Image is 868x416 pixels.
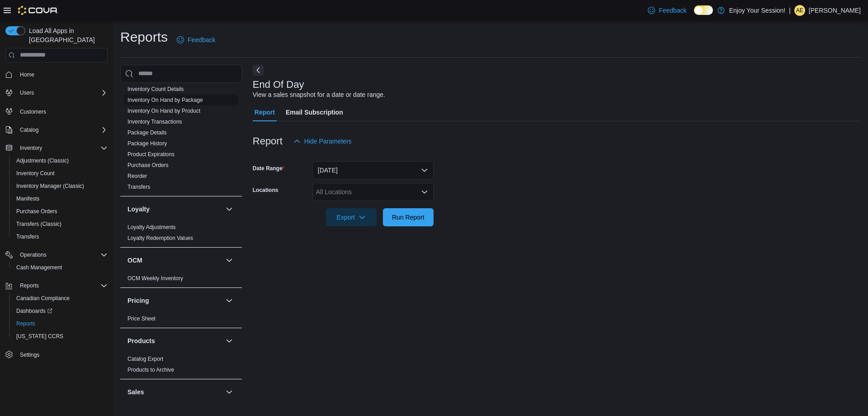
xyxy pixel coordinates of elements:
[127,162,169,168] a: Purchase Orders
[9,218,111,230] button: Transfers (Classic)
[659,6,686,15] span: Feedback
[253,90,385,100] div: View a sales snapshot for a date or date range.
[9,180,111,192] button: Inventory Manager (Classic)
[2,279,111,292] button: Reports
[127,224,176,230] a: Loyalty Adjustments
[253,165,285,172] label: Date Range
[127,296,149,305] h3: Pricing
[127,108,200,114] a: Inventory On Hand by Product
[16,105,108,117] span: Customers
[13,331,108,342] span: Washington CCRS
[13,231,108,242] span: Transfers
[16,280,42,291] button: Reports
[16,295,70,302] span: Canadian Compliance
[13,168,108,179] span: Inventory Count
[2,86,111,99] button: Users
[224,295,235,306] button: Pricing
[20,282,39,289] span: Reports
[127,118,182,125] span: Inventory Transactions
[127,235,193,241] a: Loyalty Redemption Values
[127,205,222,214] button: Loyalty
[331,208,371,226] span: Export
[127,234,193,242] span: Loyalty Redemption Values
[253,186,278,194] label: Locations
[789,5,791,16] p: |
[13,193,108,204] span: Manifests
[794,5,805,16] div: Alana Edgington
[20,71,34,78] span: Home
[20,108,46,115] span: Customers
[16,320,35,327] span: Reports
[20,144,42,152] span: Inventory
[127,107,200,115] span: Inventory On Hand by Product
[16,349,43,360] a: Settings
[253,79,304,90] h3: End Of Day
[127,97,203,103] a: Inventory On Hand by Package
[127,296,222,305] button: Pricing
[16,143,108,153] span: Inventory
[13,181,88,191] a: Inventory Manager (Classic)
[16,233,39,240] span: Transfers
[127,151,175,158] a: Product Expirations
[127,366,174,373] span: Products to Archive
[127,356,163,362] a: Catalog Export
[16,264,62,271] span: Cash Management
[127,86,184,93] span: Inventory Count Details
[9,261,111,274] button: Cash Management
[120,273,242,287] div: OCM
[127,275,183,282] a: OCM Weekly Inventory
[127,96,203,104] span: Inventory On Hand by Package
[16,280,108,291] span: Reports
[326,208,377,226] button: Export
[120,28,168,46] h1: Reports
[127,86,184,92] a: Inventory Count Details
[392,213,425,222] span: Run Report
[9,292,111,305] button: Canadian Compliance
[16,106,50,117] a: Customers
[127,140,167,147] a: Package History
[20,89,34,96] span: Users
[2,105,111,118] button: Customers
[127,173,147,179] a: Reorder
[9,230,111,243] button: Transfers
[127,367,174,373] a: Products to Archive
[127,119,182,125] a: Inventory Transactions
[13,181,108,191] span: Inventory Manager (Classic)
[290,132,355,150] button: Hide Parameters
[694,5,713,15] input: Dark Mode
[127,256,222,265] button: OCM
[127,129,167,136] span: Package Details
[224,204,235,215] button: Loyalty
[188,35,215,44] span: Feedback
[2,124,111,136] button: Catalog
[127,183,150,191] span: Transfers
[644,1,690,19] a: Feedback
[127,140,167,147] span: Package History
[127,387,144,397] h3: Sales
[5,64,108,385] nav: Complex example
[9,330,111,343] button: [US_STATE] CCRS
[16,349,108,360] span: Settings
[253,65,264,76] button: Next
[16,87,108,98] span: Users
[13,206,61,217] a: Purchase Orders
[127,336,155,345] h3: Products
[224,335,235,346] button: Products
[16,249,50,260] button: Operations
[13,262,66,273] a: Cash Management
[13,155,72,166] a: Adjustments (Classic)
[13,219,65,230] a: Transfers (Classic)
[304,137,352,146] span: Hide Parameters
[13,206,108,217] span: Purchase Orders
[255,103,275,121] span: Report
[127,256,142,265] h3: OCM
[224,255,235,266] button: OCM
[120,62,242,196] div: Inventory
[729,5,786,16] p: Enjoy Your Session!
[694,15,694,15] span: Dark Mode
[127,172,147,180] span: Reorder
[9,205,111,218] button: Purchase Orders
[13,219,108,230] span: Transfers (Classic)
[127,275,183,282] span: OCM Weekly Inventory
[16,307,52,315] span: Dashboards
